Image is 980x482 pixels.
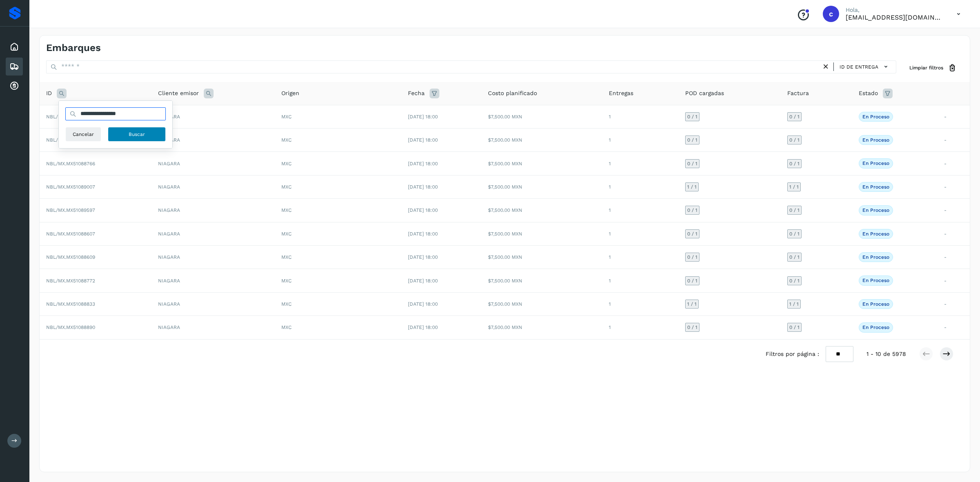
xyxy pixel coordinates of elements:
td: - [938,152,970,175]
span: 0 / 1 [789,278,800,283]
span: NBL/MX.MX51089568 [46,114,95,120]
p: En proceso [862,231,889,237]
span: 0 / 1 [789,138,800,142]
p: En proceso [862,324,889,330]
span: 0 / 1 [789,114,800,119]
td: - [938,129,970,152]
p: En proceso [862,137,889,143]
button: Limpiar filtros [903,60,963,76]
span: NBL/MX.MX51089007 [46,184,95,190]
td: - [938,316,970,339]
span: POD cargadas [685,89,724,98]
span: NBL/MX.MX51088766 [46,161,95,167]
span: [DATE] 18:00 [408,231,438,237]
span: MXC [281,161,292,167]
span: [DATE] 18:00 [408,184,438,190]
td: 1 [602,316,679,339]
h4: Embarques [46,42,101,54]
span: [DATE] 18:00 [408,114,438,120]
p: En proceso [862,301,889,307]
span: [DATE] 18:00 [408,161,438,167]
td: NIAGARA [151,199,275,222]
span: MXC [281,114,292,120]
div: Inicio [6,38,23,56]
span: 1 / 1 [687,302,697,307]
span: Limpiar filtros [909,64,943,71]
td: - [938,199,970,222]
span: Entregas [609,89,633,98]
span: 1 - 10 de 5978 [866,350,906,358]
span: 0 / 1 [687,208,697,213]
td: NIAGARA [151,222,275,245]
span: MXC [281,324,292,330]
td: - [938,292,970,315]
span: ID de entrega [840,63,878,71]
span: 1 / 1 [687,184,697,189]
span: 0 / 1 [687,255,697,260]
span: MXC [281,278,292,284]
span: Costo planificado [488,89,537,98]
td: NIAGARA [151,129,275,152]
p: En proceso [862,278,889,283]
span: [DATE] 18:00 [408,324,438,330]
span: 0 / 1 [789,325,800,330]
p: En proceso [862,254,889,260]
td: - [938,269,970,292]
span: Cliente emisor [158,89,199,98]
td: NIAGARA [151,105,275,128]
span: NBL/MX.MX51088833 [46,301,95,307]
td: 1 [602,199,679,222]
td: $7,500.00 MXN [481,222,602,245]
span: NBL/MX.MX51089597 [46,207,95,213]
span: [DATE] 18:00 [408,207,438,213]
td: $7,500.00 MXN [481,269,602,292]
p: En proceso [862,207,889,213]
span: [DATE] 18:00 [408,137,438,143]
td: 1 [602,129,679,152]
td: $7,500.00 MXN [481,316,602,339]
td: 1 [602,152,679,175]
span: 0 / 1 [789,255,800,260]
td: $7,500.00 MXN [481,199,602,222]
span: Estado [859,89,878,98]
td: $7,500.00 MXN [481,152,602,175]
span: MXC [281,231,292,237]
span: 0 / 1 [687,138,697,142]
span: 0 / 1 [789,231,800,236]
td: 1 [602,175,679,198]
span: [DATE] 18:00 [408,278,438,284]
span: 0 / 1 [789,208,800,213]
td: - [938,222,970,245]
td: NIAGARA [151,246,275,269]
span: MXC [281,254,292,260]
p: Hola, [846,7,944,13]
div: Cuentas por cobrar [6,77,23,95]
p: En proceso [862,184,889,190]
td: - [938,105,970,128]
span: 0 / 1 [687,325,697,330]
p: En proceso [862,114,889,120]
td: $7,500.00 MXN [481,175,602,198]
p: cuentas3@enlacesmet.com.mx [846,13,944,21]
p: En proceso [862,160,889,166]
td: NIAGARA [151,316,275,339]
td: $7,500.00 MXN [481,105,602,128]
td: NIAGARA [151,269,275,292]
span: ID [46,89,52,98]
span: NBL/MX.MX51088607 [46,231,95,237]
span: NBL/MX.MX51088772 [46,278,95,284]
span: NBL/MX.MX51088609 [46,254,95,260]
span: [DATE] 18:00 [408,254,438,260]
span: MXC [281,184,292,190]
span: NBL/MX.MX51089562 [46,137,95,143]
span: [DATE] 18:00 [408,301,438,307]
td: 1 [602,292,679,315]
span: 0 / 1 [687,231,697,236]
td: NIAGARA [151,175,275,198]
span: 0 / 1 [687,278,697,283]
td: 1 [602,105,679,128]
td: 1 [602,269,679,292]
td: 1 [602,246,679,269]
span: MXC [281,301,292,307]
span: 0 / 1 [789,161,800,166]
